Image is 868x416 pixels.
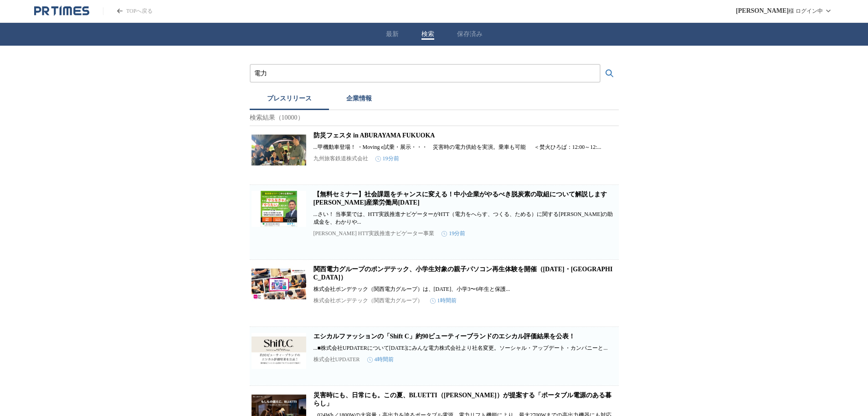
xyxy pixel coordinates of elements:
p: 九州旅客鉄道株式会社 [313,155,368,163]
p: 株式会社ポンデテック（関西電力グループ）は、[DATE]、小学3〜6年生と保護... [313,285,617,293]
button: 検索 [421,30,434,38]
input: プレスリリースおよび企業を検索する [254,68,596,79]
a: 災害時にも、日常にも。この夏、BLUETTI（[PERSON_NAME]）が提案する「ポータブル電源のある暮らし」 [313,392,611,407]
p: ...甲機動車登場！ ・Moving e試乗・展示・・・ 災害時の電力供給を実演。乗車も可能 ＜焚火ひろば：12:00～12:... [313,143,617,151]
time: 19分前 [375,155,399,163]
img: 関西電力グループのポンデテック、小学生対象の親子パソコン再生体験を開催（2025年8月9日・グランフロント大阪） [252,265,306,302]
time: 19分前 [442,230,465,237]
p: 検索結果（10000） [250,110,619,126]
img: 【無料セミナー】社会課題をチャンスに変える！中小企業がやるべき脱炭素の取組について解説します 東京都産業労働局8月26日 [252,190,306,227]
button: 検索する [601,64,619,83]
p: ...■株式会社UPDATERについて[DATE]にみんな電力株式会社より社名変更。ソーシャル・アップデート・カンパニーと... [313,344,617,352]
a: 関西電力グループのポンデテック、小学生対象の親子パソコン再生体験を開催（[DATE]・[GEOGRAPHIC_DATA]） [313,266,613,281]
button: プレスリリース [250,90,329,110]
a: PR TIMESのトップページはこちら [103,7,153,15]
img: 防災フェスタ in ABURAYAMA FUKUOKA [252,132,306,168]
span: [PERSON_NAME] [736,7,789,15]
p: [PERSON_NAME] HTT実践推進ナビゲーター事業 [313,230,435,237]
a: 防災フェスタ in ABURAYAMA FUKUOKA [313,132,435,139]
p: ...さい！ 当事業では、HTT実践推進ナビゲーターがHTT（電力をへらす、つくる、ためる）に関する[PERSON_NAME]の助成金を、わかりや... [313,211,617,226]
button: 最新 [386,30,399,38]
a: PR TIMESのトップページはこちら [34,5,89,16]
time: 1時間前 [430,297,457,305]
time: 4時間前 [367,356,394,363]
img: エシカルファッションの「Shift C」約90ビューティーブランドのエシカル評価結果を公表！ [252,332,306,369]
p: 株式会社ポンデテック（関西電力グループ） [313,297,423,305]
button: 保存済み [457,30,483,38]
button: 企業情報 [329,90,389,110]
p: 株式会社UPDATER [313,356,360,363]
a: エシカルファッションの「Shift C」約90ビューティーブランドのエシカル評価結果を公表！ [313,333,575,340]
a: 【無料セミナー】社会課題をチャンスに変える！中小企業がやるべき脱炭素の取組について解説します [PERSON_NAME]産業労働局[DATE] [313,191,613,206]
